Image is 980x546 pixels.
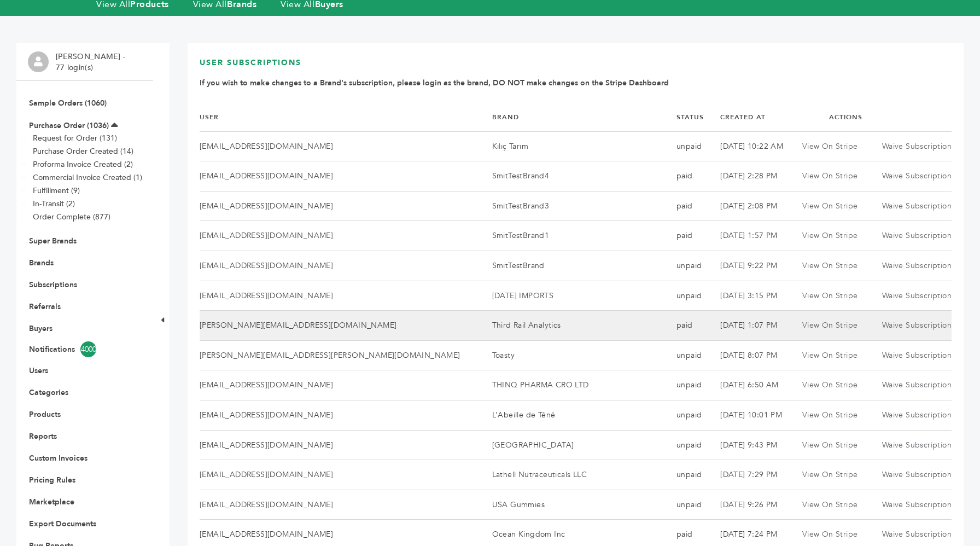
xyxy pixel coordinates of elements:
[707,311,789,341] td: [DATE] 1:07 PM
[29,519,96,529] a: Export Documents
[707,370,789,400] td: [DATE] 6:50 AM
[479,460,663,490] td: Lathell Nutraceuticals LLC
[29,387,68,398] a: Categories
[492,113,519,121] a: Brand
[882,230,952,241] a: Waive Subscription
[707,221,789,251] td: [DATE] 1:57 PM
[479,400,663,430] td: L’Abeille de Téné
[29,453,87,463] a: Custom Invoices
[882,320,952,330] a: Waive Subscription
[707,400,789,430] td: [DATE] 10:01 PM
[802,320,858,330] a: View On Stripe
[56,51,128,73] li: [PERSON_NAME] - 77 login(s)
[707,161,789,191] td: [DATE] 2:28 PM
[29,431,57,442] a: Reports
[882,141,952,152] a: Waive Subscription
[802,529,858,539] a: View On Stripe
[802,291,858,301] a: View On Stripe
[29,365,48,376] a: Users
[663,400,707,430] td: unpaid
[33,199,75,209] a: In-Transit (2)
[663,311,707,341] td: paid
[33,212,110,222] a: Order Complete (877)
[676,113,704,121] a: Status
[33,185,80,196] a: Fulfillment (9)
[802,141,858,152] a: View On Stripe
[882,201,952,211] a: Waive Subscription
[882,260,952,271] a: Waive Subscription
[802,410,858,420] a: View On Stripe
[33,159,133,170] a: Proforma Invoice Created (2)
[479,311,663,341] td: Third Rail Analytics
[802,260,858,271] a: View On Stripe
[200,490,479,520] td: [EMAIL_ADDRESS][DOMAIN_NAME]
[29,280,77,290] a: Subscriptions
[200,113,219,121] a: User
[663,131,707,161] td: unpaid
[479,251,663,281] td: SmitTestBrand
[663,281,707,311] td: unpaid
[479,221,663,251] td: SmitTestBrand1
[802,350,858,361] a: View On Stripe
[663,161,707,191] td: paid
[28,51,49,72] img: profile.png
[802,469,858,480] a: View On Stripe
[80,341,96,357] span: 4000
[707,460,789,490] td: [DATE] 7:29 PM
[707,281,789,311] td: [DATE] 3:15 PM
[29,120,109,131] a: Purchase Order (1036)
[707,490,789,520] td: [DATE] 9:26 PM
[720,113,766,121] a: Created At
[802,499,858,510] a: View On Stripe
[707,340,789,370] td: [DATE] 8:07 PM
[29,301,61,312] a: Referrals
[200,131,479,161] td: [EMAIL_ADDRESS][DOMAIN_NAME]
[479,430,663,460] td: [GEOGRAPHIC_DATA]
[707,191,789,221] td: [DATE] 2:08 PM
[882,469,952,480] a: Waive Subscription
[802,201,858,211] a: View On Stripe
[882,291,952,301] a: Waive Subscription
[882,171,952,181] a: Waive Subscription
[802,380,858,390] a: View On Stripe
[882,350,952,361] a: Waive Subscription
[200,460,479,490] td: [EMAIL_ADDRESS][DOMAIN_NAME]
[802,230,858,241] a: View On Stripe
[479,490,663,520] td: USA Gummies
[882,440,952,450] a: Waive Subscription
[479,131,663,161] td: Kılıç Tarım
[200,78,669,88] b: If you wish to make changes to a Brand's subscription, please login as the brand, DO NOT make cha...
[29,236,77,246] a: Super Brands
[29,341,141,357] a: Notifications4000
[200,161,479,191] td: [EMAIL_ADDRESS][DOMAIN_NAME]
[29,497,74,507] a: Marketplace
[200,281,479,311] td: [EMAIL_ADDRESS][DOMAIN_NAME]
[882,380,952,390] a: Waive Subscription
[882,410,952,420] a: Waive Subscription
[802,171,858,181] a: View On Stripe
[663,191,707,221] td: paid
[33,133,117,143] a: Request for Order (131)
[200,221,479,251] td: [EMAIL_ADDRESS][DOMAIN_NAME]
[663,340,707,370] td: unpaid
[663,460,707,490] td: unpaid
[29,409,61,420] a: Products
[200,311,479,341] td: [PERSON_NAME][EMAIL_ADDRESS][DOMAIN_NAME]
[479,191,663,221] td: SmitTestBrand3
[29,323,52,334] a: Buyers
[882,529,952,539] a: Waive Subscription
[479,281,663,311] td: [DATE] IMPORTS
[707,251,789,281] td: [DATE] 9:22 PM
[29,475,75,485] a: Pricing Rules
[479,370,663,400] td: THINQ PHARMA CRO LTD
[882,499,952,510] a: Waive Subscription
[663,221,707,251] td: paid
[200,400,479,430] td: [EMAIL_ADDRESS][DOMAIN_NAME]
[802,440,858,450] a: View On Stripe
[663,430,707,460] td: unpaid
[663,370,707,400] td: unpaid
[200,57,952,77] h3: User Subscriptions
[663,251,707,281] td: unpaid
[33,146,133,156] a: Purchase Order Created (14)
[200,340,479,370] td: [PERSON_NAME][EMAIL_ADDRESS][PERSON_NAME][DOMAIN_NAME]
